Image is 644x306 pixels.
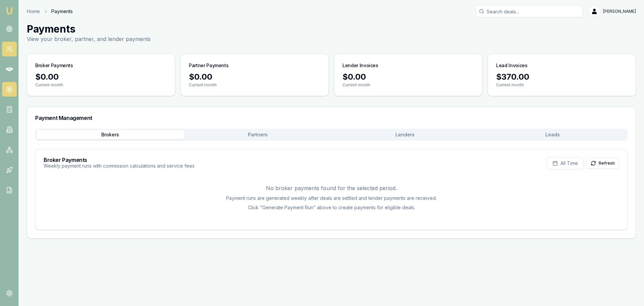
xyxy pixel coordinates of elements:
div: $370.00 [496,72,628,82]
button: Leads [479,130,627,139]
nav: breadcrumb [27,8,73,15]
h3: Partner Payments [189,62,228,69]
h1: Payments [27,23,151,35]
button: Refresh [586,158,619,169]
button: Lenders [331,130,479,139]
span: Payments [51,8,73,15]
span: [PERSON_NAME] [603,9,636,14]
p: Current month [342,82,474,88]
span: All Time [560,160,578,167]
p: Weekly payment runs with commission calculations and service fees [44,163,195,169]
button: All Time [547,157,584,169]
h3: Lender Invoices [342,62,378,69]
p: Current month [35,82,167,88]
p: Current month [189,82,320,88]
div: $0.00 [189,72,320,82]
p: No broker payments found for the selected period. [44,184,619,192]
p: Current month [496,82,628,88]
img: emu-icon-u.png [5,7,13,15]
p: Payment runs are generated weekly after deals are settled and lender payments are received. [44,195,619,202]
h3: Broker Payments [44,157,195,163]
input: Search deals [476,5,583,17]
div: $0.00 [342,72,474,82]
h3: Lead Invoices [496,62,527,69]
p: View your broker, partner, and lender payments [27,35,151,43]
p: Click "Generate Payment Run" above to create payments for eligible deals. [44,204,619,211]
div: $0.00 [35,72,167,82]
button: Brokers [37,130,184,139]
h3: Payment Management [35,115,628,121]
h3: Broker Payments [35,62,73,69]
button: Partners [184,130,332,139]
a: Home [27,8,40,15]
